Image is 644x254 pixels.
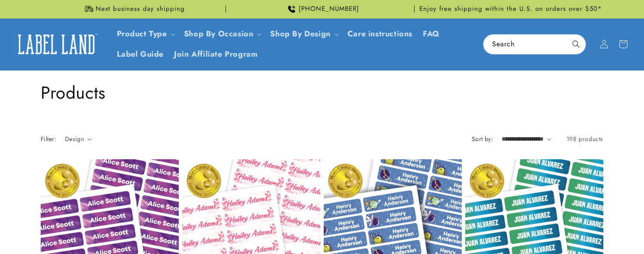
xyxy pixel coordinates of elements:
img: Label Land [13,31,100,58]
a: Join Affiliate Program [169,44,263,64]
span: Label Guide [117,49,164,59]
span: Next business day shipping [96,5,185,13]
a: Care instructions [342,24,418,44]
a: Product Type [117,28,167,39]
button: Search [567,35,586,54]
span: Join Affiliate Program [174,49,258,59]
a: FAQ [418,24,445,44]
a: Label Guide [112,44,169,64]
summary: Product Type [112,24,179,44]
a: Label Land [10,28,103,61]
h1: Products [41,81,603,104]
summary: Shop By Design [265,24,342,44]
span: Enjoy free shipping within the U.S. on orders over $50* [419,5,602,13]
span: FAQ [423,29,440,39]
summary: Design (0 selected) [65,135,92,144]
span: [PHONE_NUMBER] [299,5,359,13]
span: 198 products [567,135,603,143]
span: Design [65,135,84,143]
h2: Filter: [41,135,56,144]
label: Sort by: [472,135,493,143]
iframe: Gorgias Floating Chat [462,213,635,245]
summary: Shop By Occasion [179,24,265,44]
span: Care instructions [348,29,412,39]
a: Shop By Design [270,28,330,39]
span: Shop By Occasion [184,29,254,39]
